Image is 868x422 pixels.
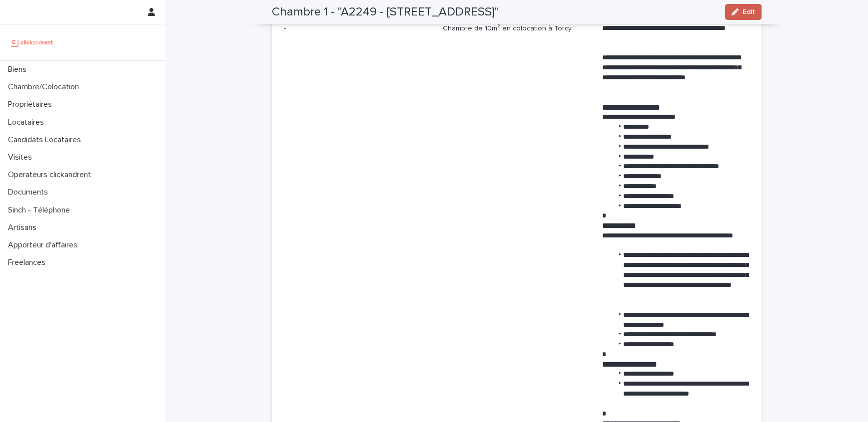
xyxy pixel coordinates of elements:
[4,258,53,267] p: Freelances
[4,118,52,127] p: Locataires
[4,170,99,180] p: Operateurs clickandrent
[4,240,85,250] p: Apporteur d'affaires
[725,4,762,20] button: Edit
[8,32,56,52] img: UCB0brd3T0yccxBKYDjQ
[4,223,44,232] p: Artisans
[743,8,755,15] span: Edit
[272,5,499,19] h2: Chambre 1 - "A2249 - [STREET_ADDRESS]"
[4,65,34,74] p: Biens
[4,100,60,109] p: Propriétaires
[4,206,78,215] p: Sinch - Téléphone
[4,82,87,92] p: Chambre/Colocation
[284,23,431,34] p: -
[443,23,590,34] p: Chambre de 10m² en colocation à Torcy
[4,135,89,145] p: Candidats Locataires
[4,153,40,162] p: Visites
[4,188,56,197] p: Documents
